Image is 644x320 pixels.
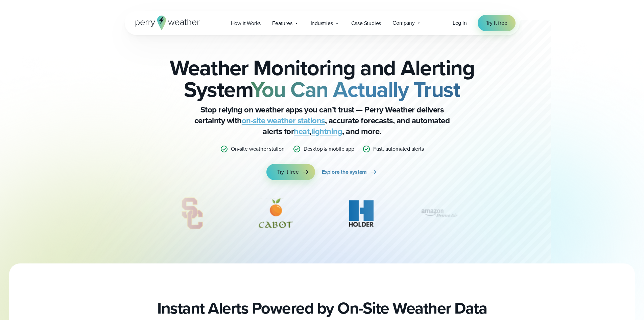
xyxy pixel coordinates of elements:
[171,196,213,230] img: University-of-Southern-California-USC.svg
[294,125,309,137] a: heat
[373,145,424,153] p: Fast, automated alerts
[277,168,299,176] span: Try it free
[171,196,213,230] div: 9 of 12
[416,196,462,230] img: Amazon-Air-logo.svg
[187,104,457,137] p: Stop relying on weather apps you can’t trust — Perry Weather delivers certainty with , accurate f...
[416,196,462,230] div: 12 of 12
[272,19,292,27] span: Features
[322,168,367,176] span: Explore the system
[157,299,487,318] h2: Instant Alerts Powered by On-Site Weather Data
[225,16,267,30] a: How it Works
[486,19,507,27] span: Try it free
[311,125,342,137] a: lightning
[345,16,387,30] a: Case Studies
[351,19,381,27] span: Case Studies
[231,145,284,153] p: On-site weather station
[392,19,415,27] span: Company
[339,196,384,230] div: 11 of 12
[266,164,315,180] a: Try it free
[478,15,516,31] a: Try it free
[339,196,384,230] img: Holder.svg
[304,145,354,153] p: Desktop & mobile app
[159,196,486,234] div: slideshow
[322,164,378,180] a: Explore the system
[231,19,261,27] span: How it Works
[311,19,333,27] span: Industries
[245,196,307,230] img: Cabot-Citrus-Farms.svg
[245,196,307,230] div: 10 of 12
[242,114,325,127] a: on-site weather stations
[159,57,486,100] h2: Weather Monitoring and Alerting System
[453,19,467,27] a: Log in
[251,73,460,105] strong: You Can Actually Trust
